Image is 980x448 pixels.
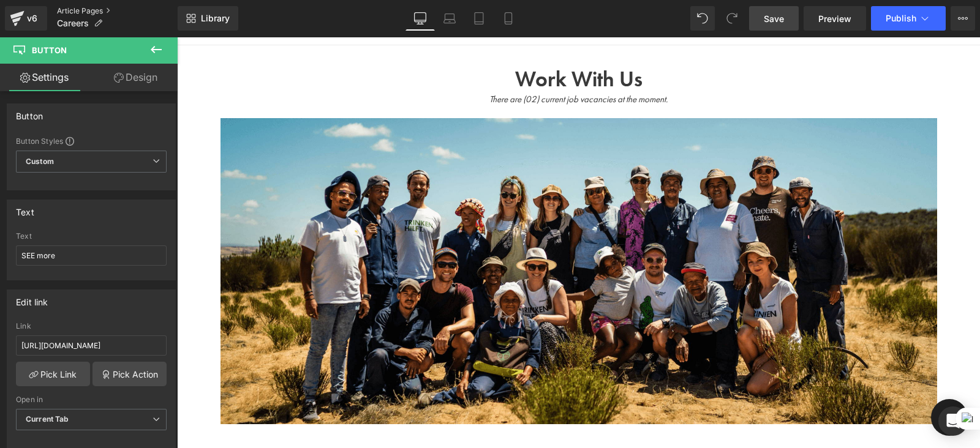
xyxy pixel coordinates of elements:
[494,6,523,31] a: Mobile
[43,30,760,56] h1: Work With Us
[26,157,54,167] b: Custom
[16,104,43,121] div: Button
[720,6,744,31] button: Redo
[16,335,167,356] input: https://your-shop.myshopify.com
[26,414,69,424] b: Current Tab
[764,12,784,25] span: Save
[16,395,167,404] div: Open in
[16,200,34,217] div: Text
[24,10,40,26] div: v6
[32,45,67,55] span: Button
[16,290,48,307] div: Edit link
[16,232,167,241] div: Text
[201,13,230,24] span: Library
[16,136,167,146] div: Button Styles
[57,18,89,28] span: Careers
[435,6,464,31] a: Laptop
[16,362,90,386] a: Pick Link
[951,6,975,31] button: More
[16,322,167,330] div: Link
[178,6,238,31] a: New Library
[312,56,491,69] i: There are (02) current job vacancies at the moment.
[5,6,47,31] a: v6
[57,6,178,16] a: Article Pages
[405,6,435,31] a: Desktop
[871,6,946,31] button: Publish
[92,362,167,386] a: Pick Action
[938,406,968,436] div: Open Intercom Messenger
[804,6,866,31] a: Preview
[464,6,494,31] a: Tablet
[91,64,180,91] a: Design
[886,13,916,23] span: Publish
[818,12,851,25] span: Preview
[690,6,715,31] button: Undo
